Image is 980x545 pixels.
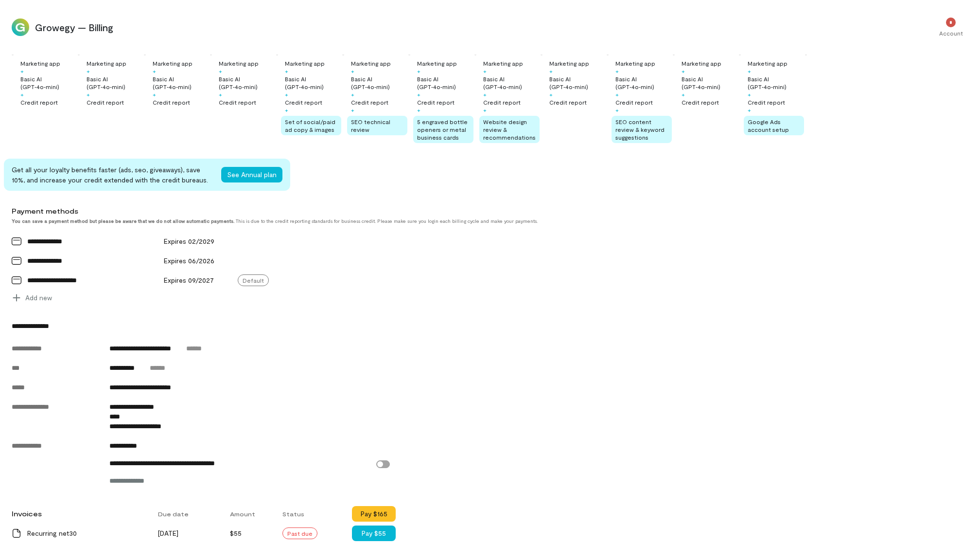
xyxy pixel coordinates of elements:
span: Growegy — Billing [35,20,927,34]
div: Credit report [219,98,256,106]
div: Credit report [748,98,785,106]
button: Pay $165 [352,506,396,522]
div: Marketing app [417,59,457,67]
div: Basic AI (GPT‑4o‑mini) [153,75,209,91]
span: 5 engraved bottle openers or metal business cards [417,118,468,141]
div: Marketing app [87,59,126,67]
div: Invoices [6,504,152,524]
div: + [351,91,354,98]
div: Basic AI (GPT‑4o‑mini) [549,75,606,91]
div: + [615,67,619,75]
div: + [219,91,222,98]
div: + [483,67,487,75]
span: Set of social/paid ad copy & images [285,118,335,133]
strong: You can save a payment method but please be aware that we do not allow automatic payments. [12,218,234,224]
div: Status [277,505,352,523]
div: Credit report [285,98,322,106]
div: Credit report [87,98,124,106]
span: Expires 06/2026 [164,256,214,265]
span: SEO technical review [351,118,390,133]
span: Expires 02/2029 [164,237,214,245]
div: + [417,67,420,75]
div: Credit report [549,98,587,106]
div: + [483,91,487,98]
div: Credit report [153,98,190,106]
div: Marketing app [483,59,523,67]
span: Website design review & recommendations [483,118,536,141]
div: Credit report [615,98,653,106]
div: Amount [224,505,277,523]
div: Basic AI (GPT‑4o‑mini) [748,75,804,91]
div: + [748,91,751,98]
div: Marketing app [615,59,655,67]
div: + [351,67,354,75]
div: Credit report [417,98,455,106]
div: + [483,106,487,114]
div: + [285,67,288,75]
button: See Annual plan [221,167,282,182]
button: Pay $55 [352,526,396,541]
div: Credit report [351,98,388,106]
div: Due date [152,505,224,523]
span: Default [238,274,269,286]
div: Basic AI (GPT‑4o‑mini) [20,75,77,91]
div: + [748,106,751,114]
div: Basic AI (GPT‑4o‑mini) [87,75,143,91]
div: Basic AI (GPT‑4o‑mini) [351,75,407,91]
div: + [417,106,420,114]
div: + [87,91,90,98]
span: Expires 09/2027 [164,276,214,284]
div: Credit report [682,98,719,106]
div: Marketing app [219,59,259,67]
div: + [285,106,288,114]
div: This is due to the credit reporting standards for business credit. Please make sure you login eac... [12,218,879,224]
div: + [351,106,354,114]
div: + [20,91,24,98]
div: + [417,91,420,98]
div: + [153,67,156,75]
div: Recurring net30 [27,528,146,538]
div: Credit report [483,98,521,106]
span: [DATE] [158,529,178,537]
div: + [285,91,288,98]
div: Marketing app [682,59,721,67]
div: + [549,67,553,75]
div: Basic AI (GPT‑4o‑mini) [417,75,473,91]
span: Google Ads account setup [748,118,789,133]
div: + [153,91,156,98]
div: Marketing app [748,59,787,67]
div: Marketing app [351,59,391,67]
div: Payment methods [12,206,879,216]
div: Credit report [20,98,58,106]
div: Basic AI (GPT‑4o‑mini) [285,75,341,91]
div: Marketing app [285,59,325,67]
div: Marketing app [153,59,192,67]
div: + [549,91,553,98]
div: Basic AI (GPT‑4o‑mini) [219,75,275,91]
div: Basic AI (GPT‑4o‑mini) [483,75,540,91]
div: Basic AI (GPT‑4o‑mini) [615,75,672,91]
div: Past due [282,527,317,539]
span: Add new [25,293,52,303]
span: SEO content review & keyword suggestions [615,118,665,141]
div: + [615,106,619,114]
div: + [615,91,619,98]
div: Marketing app [20,59,60,67]
div: Account [939,29,963,37]
div: + [682,91,685,98]
div: Get all your loyalty benefits faster (ads, seo, giveaways), save 10%, and increase your credit ex... [12,164,213,185]
span: $55 [230,529,242,537]
div: + [87,67,90,75]
div: + [219,67,222,75]
div: + [682,67,685,75]
div: *Account [933,10,968,45]
div: + [748,67,751,75]
div: + [20,67,24,75]
div: Marketing app [549,59,589,67]
div: Basic AI (GPT‑4o‑mini) [682,75,738,91]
